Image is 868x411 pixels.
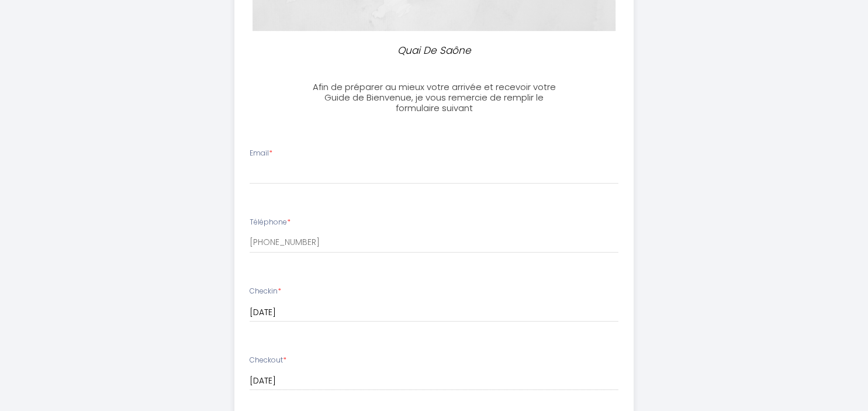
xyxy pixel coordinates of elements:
[250,286,281,297] label: Checkin
[250,148,272,159] label: Email
[250,355,286,366] label: Checkout
[250,217,291,228] label: Téléphone
[309,43,559,58] p: Quai De Saône
[304,82,564,113] h3: Afin de préparer au mieux votre arrivée et recevoir votre Guide de Bienvenue, je vous remercie de...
